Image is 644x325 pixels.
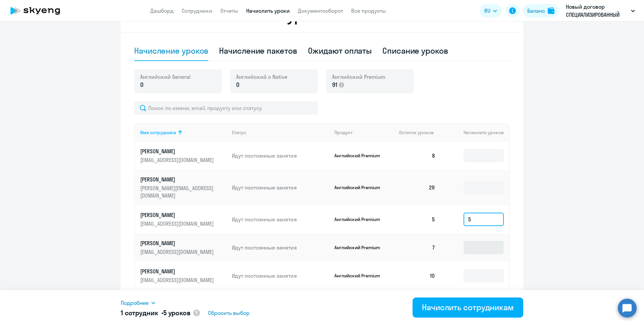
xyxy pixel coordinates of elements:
[140,276,215,284] p: [EMAIL_ADDRESS][DOMAIN_NAME]
[394,290,441,318] td: 7
[527,7,545,15] div: Баланс
[232,244,329,251] p: Идут постоянные занятия
[484,7,490,15] span: RU
[140,148,215,155] p: [PERSON_NAME]
[334,216,385,222] p: Английский Premium
[140,156,215,164] p: [EMAIL_ADDRESS][DOMAIN_NAME]
[140,239,215,247] p: [PERSON_NAME]
[232,272,329,279] p: Идут постоянные занятия
[566,3,628,19] p: Новый договор СПЕЦИАЛИЗИРОВАННЫЙ ДЕПОЗИТАРИЙ ИНФИНИТУМ, СПЕЦИАЛИЗИРОВАННЫЙ ДЕПОЗИТАРИЙ ИНФИНИТУМ, АО
[334,129,394,136] div: Продукт
[480,4,502,17] button: RU
[140,248,215,256] p: [EMAIL_ADDRESS][DOMAIN_NAME]
[134,101,318,115] input: Поиск по имени, email, продукту или статусу
[308,45,372,56] div: Ожидают оплаты
[140,176,226,199] a: [PERSON_NAME][PERSON_NAME][EMAIL_ADDRESS][DOMAIN_NAME]
[219,45,297,56] div: Начисление пакетов
[232,129,329,136] div: Статус
[150,7,174,14] a: Дашборд
[140,184,215,199] p: [PERSON_NAME][EMAIL_ADDRESS][DOMAIN_NAME]
[523,4,558,17] button: Балансbalance
[298,7,343,14] a: Документооборот
[413,297,523,318] button: Начислить сотрудникам
[441,123,509,142] th: Начислить уроков
[140,129,176,136] div: Имя сотрудника
[121,308,191,318] h5: 1 сотрудник •
[140,80,144,89] span: 0
[351,7,386,14] a: Все продукты
[332,80,337,89] span: 91
[140,239,226,256] a: [PERSON_NAME][EMAIL_ADDRESS][DOMAIN_NAME]
[562,3,638,19] button: Новый договор СПЕЦИАЛИЗИРОВАННЫЙ ДЕПОЗИТАРИЙ ИНФИНИТУМ, СПЕЦИАЛИЗИРОВАННЫЙ ДЕПОЗИТАРИЙ ИНФИНИТУМ, АО
[232,216,329,223] p: Идут постоянные занятия
[399,129,434,136] span: Остаток уроков
[232,152,329,159] p: Идут постоянные занятия
[140,211,226,227] a: [PERSON_NAME][EMAIL_ADDRESS][DOMAIN_NAME]
[332,73,385,80] span: Английский Premium
[140,129,226,136] div: Имя сотрудника
[140,268,226,284] a: [PERSON_NAME][EMAIL_ADDRESS][DOMAIN_NAME]
[394,262,441,290] td: 10
[334,153,385,159] p: Английский Premium
[182,7,212,14] a: Сотрудники
[134,8,510,24] h2: Начисление и списание уроков
[246,7,290,14] a: Начислить уроки
[236,80,239,89] span: 0
[140,73,191,80] span: Английский General
[232,129,246,136] div: Статус
[394,205,441,233] td: 5
[140,148,226,164] a: [PERSON_NAME][EMAIL_ADDRESS][DOMAIN_NAME]
[399,129,441,136] div: Остаток уроков
[394,142,441,170] td: 8
[134,45,208,56] div: Начисление уроков
[422,302,514,313] div: Начислить сотрудникам
[334,129,353,136] div: Продукт
[334,184,385,191] p: Английский Premium
[334,245,385,251] p: Английский Premium
[334,273,385,279] p: Английский Premium
[236,73,287,80] span: Английский с Native
[232,184,329,191] p: Идут постоянные занятия
[548,7,554,14] img: balance
[208,309,250,317] span: Сбросить выбор
[140,220,215,227] p: [EMAIL_ADDRESS][DOMAIN_NAME]
[382,45,448,56] div: Списание уроков
[140,268,215,275] p: [PERSON_NAME]
[163,309,191,317] span: 5 уроков
[394,170,441,205] td: 29
[394,233,441,262] td: 7
[220,7,238,14] a: Отчеты
[140,176,215,183] p: [PERSON_NAME]
[140,211,215,219] p: [PERSON_NAME]
[121,299,149,307] span: Подробнее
